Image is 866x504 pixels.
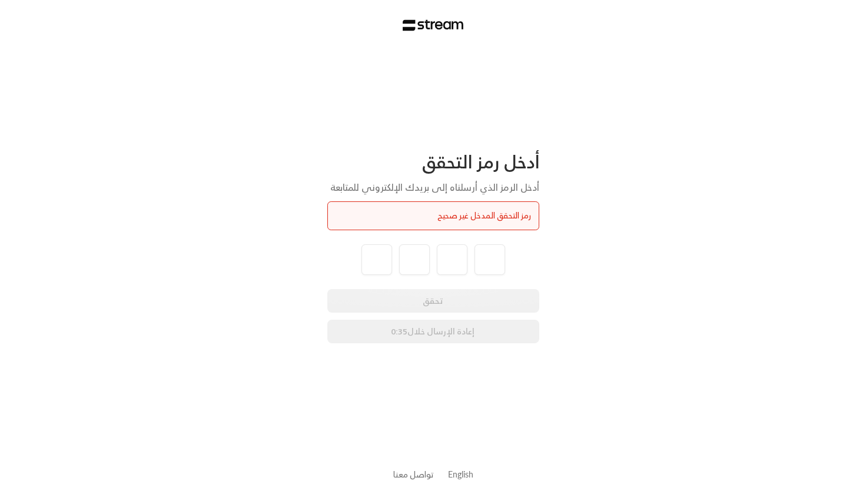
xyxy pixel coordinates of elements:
[403,19,463,31] img: Stream Logo
[327,151,539,173] div: أدخل رمز التحقق
[393,467,434,482] a: تواصل معنا
[448,463,473,485] a: English
[336,210,531,222] div: رمز التحقق المدخل غير صحيح
[393,468,434,480] button: تواصل معنا
[327,180,539,194] div: أدخل الرمز الذي أرسلناه إلى بريدك الإلكتروني للمتابعة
